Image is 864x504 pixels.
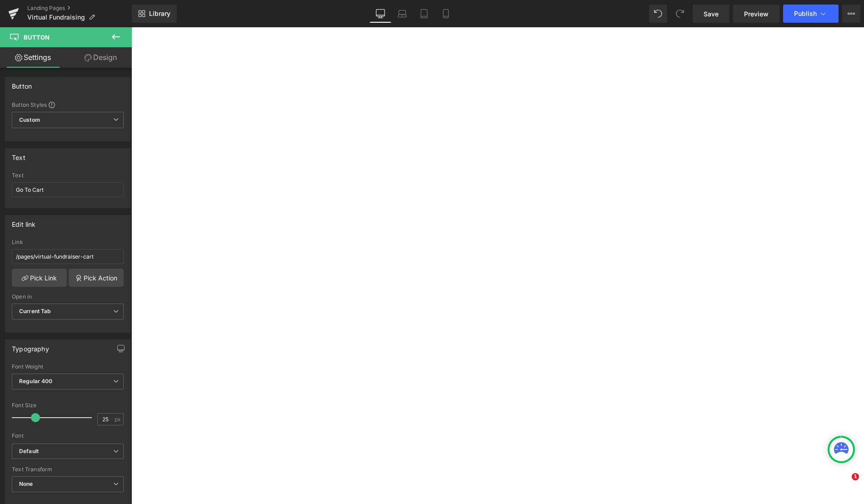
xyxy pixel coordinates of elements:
span: Save [704,9,719,19]
div: Typography [12,340,49,353]
span: Preview [744,9,769,19]
div: Text [12,149,25,161]
a: Laptop [391,5,413,23]
div: Font Size [12,402,124,409]
a: Landing Pages [27,5,132,12]
div: Button [12,77,32,90]
a: Pick Link [12,269,67,287]
div: Text Transform [12,466,124,473]
button: Undo [649,5,667,23]
span: Button [24,34,50,41]
b: Custom [19,116,40,124]
b: None [19,480,33,487]
div: Open in [12,294,124,300]
a: Mobile [435,5,457,23]
button: More [842,5,860,23]
div: Font Weight [12,364,124,370]
a: Desktop [370,5,391,23]
a: New Library [132,5,177,23]
input: https://your-shop.myshopify.com [12,249,124,264]
a: Design [68,47,134,68]
div: Font [12,433,124,439]
div: Button Styles [12,101,124,108]
iframe: Intercom live chat [833,473,855,495]
span: px [115,416,122,422]
span: Virtual Fundraising [27,14,85,21]
a: Tablet [413,5,435,23]
b: Regular 400 [19,378,53,384]
div: Text [12,172,124,179]
div: Edit link [12,215,36,228]
a: Preview [733,5,779,23]
b: Current Tab [19,308,51,314]
span: 1 [852,473,859,480]
button: Publish [783,5,839,23]
span: Library [149,10,170,18]
span: Publish [794,10,817,17]
a: Pick Action [69,269,124,287]
button: Redo [671,5,689,23]
div: Link [12,239,124,245]
i: Default [19,448,39,455]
